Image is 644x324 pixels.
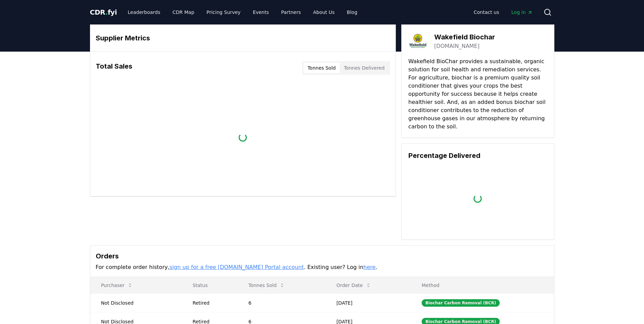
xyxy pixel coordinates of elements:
img: Wakefield Biochar-logo [408,32,427,51]
span: Log in [511,9,532,16]
td: [DATE] [326,293,411,312]
h3: Supplier Metrics [96,33,390,43]
p: For complete order history, . Existing user? Log in . [96,263,549,271]
button: Tonnes Sold [303,62,340,73]
a: Log in [506,6,538,18]
span: CDR fyi [90,8,117,16]
a: CDR.fyi [90,7,117,17]
a: here [363,264,375,270]
button: Tonnes Sold [243,278,290,292]
a: Leaderboards [122,6,166,18]
td: 6 [238,293,326,312]
nav: Main [468,6,538,18]
a: Pricing Survey [201,6,246,18]
h3: Percentage Delivered [408,150,547,161]
nav: Main [122,6,363,18]
button: Purchaser [96,278,138,292]
button: Order Date [331,278,376,292]
h3: Orders [96,251,549,261]
div: Biochar Carbon Removal (BCR) [422,299,500,307]
div: loading [473,194,482,203]
p: Wakefield BioChar provides a sustainable, organic solution for soil health and remediation servic... [408,57,547,131]
a: Events [247,6,274,18]
p: Method [416,282,549,289]
a: Blog [342,6,363,18]
h3: Total Sales [96,61,132,75]
p: Status [187,282,232,289]
a: [DOMAIN_NAME] [434,42,480,50]
button: Tonnes Delivered [340,62,389,73]
a: Partners [276,6,306,18]
a: About Us [308,6,340,18]
span: . [105,8,108,16]
div: Retired [192,300,232,306]
a: CDR Map [167,6,200,18]
td: Not Disclosed [90,293,182,312]
a: Contact us [468,6,504,18]
h3: Wakefield Biochar [434,32,495,42]
a: sign up for a free [DOMAIN_NAME] Portal account [169,264,304,270]
div: loading [238,133,247,142]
